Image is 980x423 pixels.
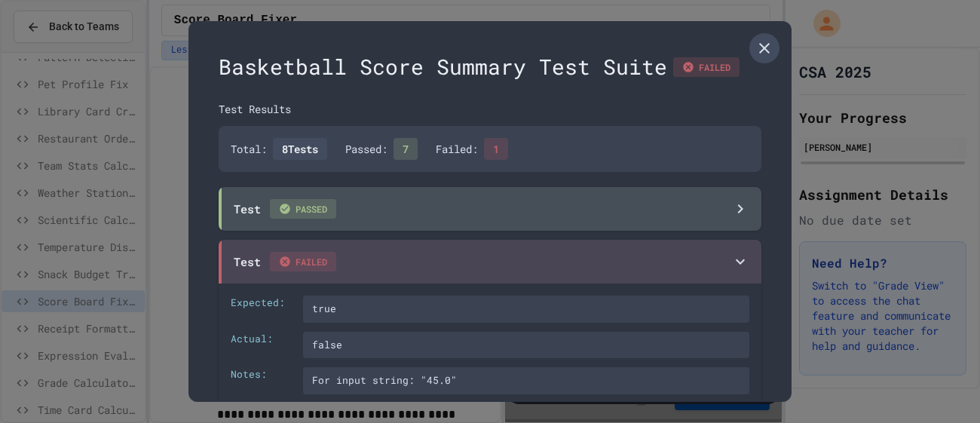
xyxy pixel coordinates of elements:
div: Test [234,199,336,219]
span: 7 [394,138,418,160]
span: 8 Tests [273,138,327,160]
div: Total: [231,138,327,160]
div: Test [234,252,336,271]
span: 1 [484,138,508,160]
div: Notes: [231,367,291,394]
div: true [303,296,749,323]
span: PASSED [270,199,336,219]
div: Actual: [231,332,291,359]
div: Failed: [436,138,508,160]
div: Basketball Score Summary Test Suite [219,51,761,83]
div: false [303,332,749,359]
div: FAILED [673,57,740,77]
div: Passed: [345,138,418,160]
span: FAILED [270,252,336,271]
div: Test Results [219,101,761,117]
div: For input string: "45.0" [303,367,749,394]
div: Expected: [231,296,291,323]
